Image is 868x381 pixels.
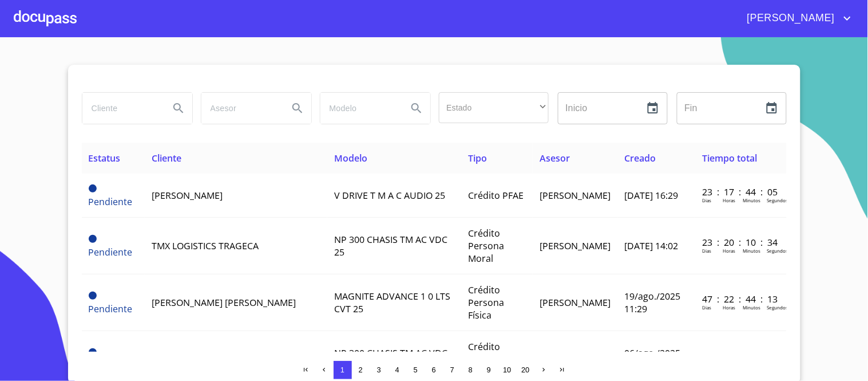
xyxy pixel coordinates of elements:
span: Crédito Persona Física [468,340,504,378]
span: Pendiente [89,195,133,208]
p: Minutos [743,304,760,311]
span: [DATE] 16:29 [624,189,678,202]
button: 20 [517,361,535,379]
p: 60 : 14 : 32 : 45 [702,349,779,362]
span: Pendiente [89,292,97,300]
span: TMX LOGISTICS TRAGECA [152,239,259,252]
p: Dias [702,197,711,203]
span: 9 [487,366,491,374]
span: Pendiente [89,303,133,315]
p: Horas [723,197,735,203]
p: Minutos [743,248,760,254]
input: search [201,93,279,124]
span: [DATE] 14:02 [624,239,678,252]
p: Dias [702,248,711,254]
span: Crédito Persona Física [468,284,504,321]
span: 19/ago./2025 11:29 [624,290,680,315]
span: 7 [450,366,454,374]
span: Pendiente [89,184,97,193]
p: Dias [702,304,711,311]
input: search [82,93,160,124]
p: 47 : 22 : 44 : 13 [702,293,779,305]
p: Segundos [767,197,788,203]
button: 4 [389,361,407,379]
span: [PERSON_NAME] [540,189,611,202]
button: account of current user [739,9,854,28]
p: Minutos [743,197,760,203]
span: Tiempo total [702,152,757,164]
span: Asesor [540,152,570,164]
button: 10 [498,361,517,379]
span: Cliente [152,152,181,164]
span: 6 [432,366,436,374]
span: [PERSON_NAME] [540,296,611,309]
button: Search [165,95,192,122]
button: 8 [462,361,480,379]
span: Pendiente [89,246,133,258]
span: MAGNITE ADVANCE 1 0 LTS CVT 25 [334,290,450,315]
button: 1 [334,361,352,379]
span: [PERSON_NAME] [540,239,611,252]
input: search [320,93,398,124]
span: 1 [340,366,344,374]
button: 7 [443,361,462,379]
span: Tipo [468,152,487,164]
p: 23 : 20 : 10 : 34 [702,236,779,249]
span: 20 [521,366,529,374]
span: Creado [624,152,656,164]
p: Segundos [767,248,788,254]
span: 2 [359,366,363,374]
span: Pendiente [89,235,97,243]
span: Crédito PFAE [468,189,524,202]
span: 4 [395,366,399,374]
span: 5 [414,366,418,374]
span: 10 [503,366,511,374]
span: 8 [469,366,473,374]
p: Horas [723,304,735,311]
button: Search [403,95,430,122]
div: ​ [439,92,549,123]
span: Pendiente [89,348,97,356]
p: 23 : 17 : 44 : 05 [702,186,779,198]
span: Estatus [89,152,121,164]
span: 3 [377,366,381,374]
span: V DRIVE T M A C AUDIO 25 [334,189,445,202]
span: [PERSON_NAME] [152,189,223,202]
p: Horas [723,248,735,254]
span: NP 300 CHASIS TM AC VDC 25 [334,347,447,372]
span: [PERSON_NAME] [PERSON_NAME] [152,296,296,309]
span: Crédito Persona Moral [468,227,504,265]
button: Search [284,95,311,122]
button: 3 [370,361,389,379]
span: Modelo [334,152,367,164]
button: 6 [425,361,443,379]
button: 9 [480,361,498,379]
button: 2 [352,361,370,379]
span: 06/ago./2025 19:40 [624,347,680,372]
button: 5 [407,361,425,379]
span: [PERSON_NAME] [739,9,841,28]
p: Segundos [767,304,788,311]
span: NP 300 CHASIS TM AC VDC 25 [334,233,447,258]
